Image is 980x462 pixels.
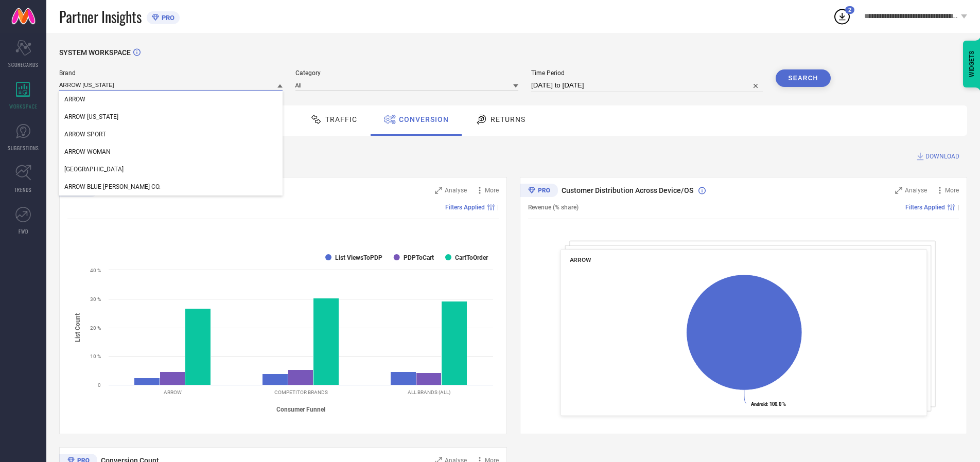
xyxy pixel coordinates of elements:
[528,204,579,211] span: Revenue (% share)
[59,178,283,196] div: ARROW BLUE JEAN CO.
[274,389,328,395] text: COMPETITOR BRANDS
[531,69,763,77] span: Time Period
[833,7,851,26] div: Open download list
[945,187,959,194] span: More
[408,389,450,395] text: ALL BRANDS (ALL)
[59,91,283,108] div: ARROW
[776,69,831,87] button: Search
[64,131,106,138] span: ARROW SPORT
[562,186,693,194] span: Customer Distribution Across Device/OS
[59,143,283,161] div: ARROW WOMAN
[9,102,38,110] span: WORKSPACE
[895,187,902,194] svg: Zoom
[905,187,927,194] span: Analyse
[90,296,101,302] text: 30 %
[14,186,32,193] span: TRENDS
[98,382,101,388] text: 0
[19,227,28,235] span: FWD
[455,254,488,261] text: CartToOrder
[59,48,131,57] span: SYSTEM WORKSPACE
[335,254,382,261] text: List ViewsToPDP
[925,151,959,162] span: DOWNLOAD
[59,69,283,77] span: Brand
[750,401,785,407] text: : 100.0 %
[569,256,591,263] span: ARROW
[64,148,111,155] span: ARROW WOMAN
[325,115,357,123] span: Traffic
[531,79,763,92] input: Select time period
[497,204,499,211] span: |
[445,187,467,194] span: Analyse
[8,61,39,68] span: SCORECARDS
[520,184,558,199] div: Premium
[399,115,449,123] span: Conversion
[848,7,851,13] span: 2
[445,204,485,211] span: Filters Applied
[64,166,124,173] span: [GEOGRAPHIC_DATA]
[59,6,142,27] span: Partner Insights
[435,187,442,194] svg: Zoom
[74,313,81,342] tspan: List Count
[404,254,434,261] text: PDPToCart
[491,115,526,123] span: Returns
[64,113,118,120] span: ARROW [US_STATE]
[295,69,519,77] span: Category
[8,144,39,152] span: SUGGESTIONS
[164,389,182,395] text: ARROW
[59,161,283,178] div: NEWPORT
[485,187,499,194] span: More
[90,268,101,273] text: 40 %
[90,353,101,359] text: 10 %
[276,406,325,413] tspan: Consumer Funnel
[64,96,85,103] span: ARROW
[905,204,945,211] span: Filters Applied
[90,325,101,331] text: 20 %
[957,204,959,211] span: |
[64,183,161,190] span: ARROW BLUE [PERSON_NAME] CO.
[59,108,283,126] div: ARROW NEW YORK
[159,14,174,22] span: PRO
[750,401,766,407] tspan: Android
[59,126,283,143] div: ARROW SPORT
